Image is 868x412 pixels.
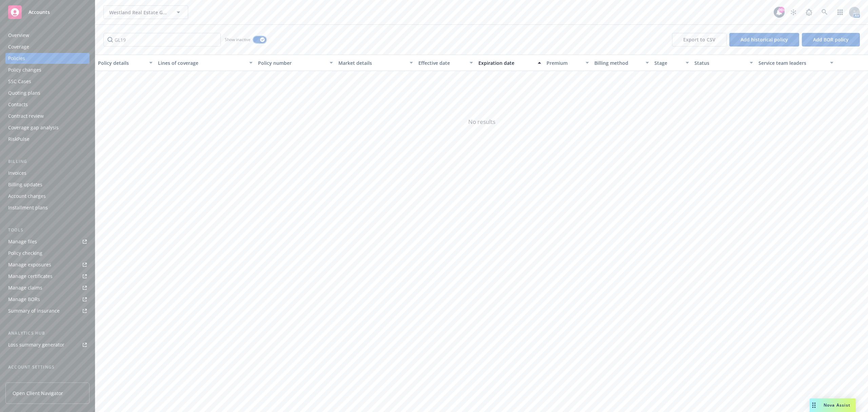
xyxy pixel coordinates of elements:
span: Nova Assist [824,402,850,408]
div: Manage certificates [8,271,53,282]
a: Manage claims [5,282,90,293]
a: RiskPulse [5,134,90,145]
div: Premium [547,59,582,67]
span: Add historical policy [741,36,788,43]
a: Invoices [5,168,90,179]
a: Stop snowing [787,5,800,19]
div: Summary of insurance [8,305,60,316]
div: Installment plans [8,202,48,213]
button: Export to CSV [672,33,727,46]
a: Summary of insurance [5,305,90,316]
a: Coverage gap analysis [5,122,90,133]
div: Tools [5,227,90,233]
div: Contacts [8,99,28,110]
div: Policy checking [8,248,42,259]
a: Overview [5,30,90,41]
div: Manage BORs [8,294,40,305]
div: Market details [338,59,406,67]
button: Add historical policy [729,33,799,46]
span: Add BOR policy [813,36,849,43]
button: Billing method [592,55,652,71]
button: Effective date [416,55,476,71]
a: Policy checking [5,248,90,259]
a: Policies [5,53,90,64]
span: No results [95,71,868,173]
a: Installment plans [5,202,90,213]
a: Manage BORs [5,294,90,305]
a: SSC Cases [5,76,90,87]
a: Service team [5,373,90,384]
span: Export to CSV [683,36,715,43]
div: Manage claims [8,282,42,293]
a: Billing updates [5,179,90,190]
div: Expiration date [478,59,534,67]
span: Westland Real Estate Group [109,9,168,16]
button: Policy details [95,55,155,71]
a: Coverage [5,41,90,52]
div: Drag to move [810,398,818,412]
a: Loss summary generator [5,339,90,350]
button: Add BOR policy [802,33,860,46]
div: Billing updates [8,179,42,190]
a: Accounts [5,3,90,22]
a: Manage files [5,236,90,247]
span: Accounts [28,10,50,15]
a: Quoting plans [5,88,90,98]
a: Policy changes [5,64,90,75]
div: Account charges [8,191,46,202]
div: SSC Cases [8,76,31,87]
span: Show inactive [225,37,251,42]
input: Filter by keyword... [103,33,221,46]
div: RiskPulse [8,134,29,145]
button: Premium [544,55,592,71]
div: Service team [8,373,37,384]
div: Service team leaders [758,59,826,67]
a: Manage certificates [5,271,90,282]
div: Lines of coverage [158,59,245,67]
div: Coverage [8,41,29,52]
button: Policy number [255,55,335,71]
div: Manage files [8,236,37,247]
button: Nova Assist [810,398,856,412]
span: Open Client Navigator [13,390,63,397]
div: 99+ [778,7,785,13]
button: Lines of coverage [155,55,255,71]
a: Search [818,5,831,19]
div: Account settings [5,364,90,371]
button: Status [692,55,756,71]
div: Effective date [418,59,466,67]
div: Billing [5,158,90,165]
button: Service team leaders [756,55,836,71]
a: Contacts [5,99,90,110]
div: Policies [8,53,25,64]
div: Policy changes [8,64,41,75]
a: Account charges [5,191,90,202]
button: Market details [336,55,416,71]
button: Westland Real Estate Group [103,5,188,19]
a: Switch app [833,5,847,19]
div: Overview [8,30,29,41]
div: Loss summary generator [8,339,64,350]
a: Manage exposures [5,259,90,270]
div: Policy details [98,59,145,67]
div: Stage [654,59,682,67]
button: Stage [652,55,692,71]
div: Policy number [258,59,325,67]
a: Contract review [5,111,90,121]
div: Coverage gap analysis [8,122,59,133]
div: Invoices [8,168,26,179]
div: Status [694,59,746,67]
div: Manage exposures [8,259,51,270]
div: Contract review [8,111,44,121]
div: Quoting plans [8,88,40,98]
div: Analytics hub [5,330,90,337]
div: Billing method [594,59,642,67]
a: Report a Bug [802,5,816,19]
button: Expiration date [476,55,544,71]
